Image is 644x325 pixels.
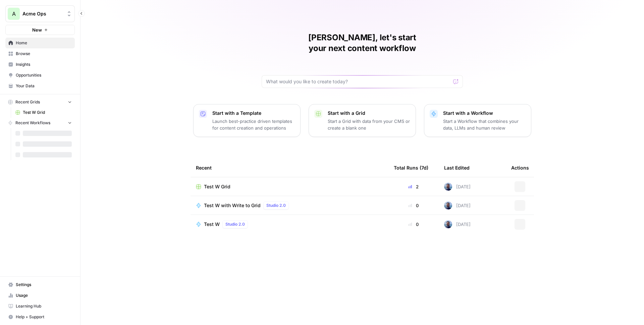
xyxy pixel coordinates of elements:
span: Studio 2.0 [225,221,245,227]
button: Recent Grids [5,97,75,107]
div: [DATE] [444,183,471,191]
a: Test W Grid [196,183,383,190]
img: nzmv7wo2iw7oweuhef6gztoeqcdv [444,220,452,228]
span: Recent Workflows [15,120,50,126]
a: Learning Hub [5,301,75,312]
a: Test WStudio 2.0 [196,220,383,228]
a: Opportunities [5,70,75,81]
img: nzmv7wo2iw7oweuhef6gztoeqcdv [444,183,452,191]
span: Test W Grid [204,183,230,190]
span: New [32,27,42,33]
span: Your Data [16,83,72,89]
button: Start with a GridStart a Grid with data from your CMS or create a blank one [309,104,416,137]
p: Launch best-practice driven templates for content creation and operations [212,118,295,131]
span: Studio 2.0 [266,202,286,208]
span: A [12,10,16,18]
a: Settings [5,279,75,290]
button: Recent Workflows [5,118,75,128]
button: Start with a TemplateLaunch best-practice driven templates for content creation and operations [193,104,301,137]
span: Test W [204,221,220,228]
div: 0 [394,221,433,228]
a: Test W Grid [12,107,75,118]
a: Insights [5,59,75,70]
span: Home [16,40,72,46]
a: Home [5,38,75,48]
a: Browse [5,48,75,59]
h1: [PERSON_NAME], let's start your next content workflow [262,32,463,54]
div: 2 [394,183,433,190]
div: [DATE] [444,220,471,228]
p: Start a Workflow that combines your data, LLMs and human review [443,118,526,131]
a: Test W with Write to GridStudio 2.0 [196,201,383,210]
button: Start with a WorkflowStart a Workflow that combines your data, LLMs and human review [424,104,531,137]
div: Total Runs (7d) [394,158,428,177]
div: Actions [511,158,529,177]
p: Start with a Template [212,110,295,117]
span: Test W with Write to Grid [204,202,261,209]
span: Test W Grid [23,109,72,115]
span: Help + Support [16,314,72,320]
button: Help + Support [5,312,75,322]
input: What would you like to create today? [266,78,450,85]
div: 0 [394,202,433,209]
span: Browse [16,51,72,57]
a: Your Data [5,81,75,91]
span: Opportunities [16,72,72,78]
p: Start a Grid with data from your CMS or create a blank one [328,118,410,131]
div: Last Edited [444,158,470,177]
img: nzmv7wo2iw7oweuhef6gztoeqcdv [444,201,452,210]
span: Recent Grids [15,99,40,105]
button: Workspace: Acme Ops [5,5,75,22]
span: Learning Hub [16,303,72,309]
div: [DATE] [444,201,471,210]
p: Start with a Workflow [443,110,526,117]
p: Start with a Grid [328,110,410,117]
span: Acme Ops [22,10,63,17]
span: Usage [16,292,72,298]
a: Usage [5,290,75,301]
button: New [5,25,75,35]
span: Settings [16,282,72,288]
span: Insights [16,61,72,67]
div: Recent [196,158,383,177]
